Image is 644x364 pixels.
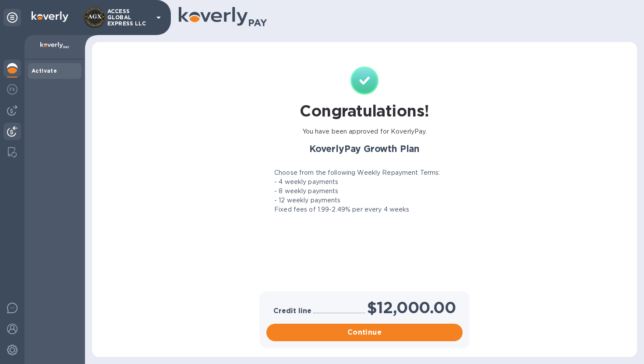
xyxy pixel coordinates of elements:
b: Activate [32,67,57,74]
img: Logo [32,11,68,22]
h1: Congratulations! [300,102,429,120]
p: Fixed fees of 1.99-2.49% per every 4 weeks [274,205,410,214]
p: - 8 weekly payments [274,187,339,196]
p: - 4 weekly payments [274,177,339,187]
span: Continue [273,327,456,338]
img: Foreign exchange [7,84,18,95]
p: ACCESS GLOBAL EXPRESS LLC [107,8,151,27]
button: Continue [266,324,463,341]
p: You have been approved for KoverlyPay. [302,127,427,136]
p: Choose from the following Weekly Repayment Terms: [274,168,440,177]
h2: KoverlyPay Growth Plan [261,143,468,154]
p: - 12 weekly payments [274,196,341,205]
div: Unpin categories [4,9,21,26]
h3: Credit line [273,307,311,315]
h1: $12,000.00 [367,298,456,317]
